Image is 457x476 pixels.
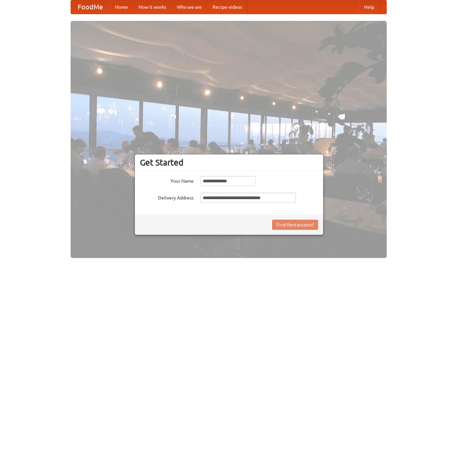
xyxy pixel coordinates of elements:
[140,176,194,184] label: Your Name
[110,0,133,14] a: Home
[207,0,247,14] a: Recipe videos
[133,0,172,14] a: How it works
[140,157,318,168] h3: Get Started
[172,0,207,14] a: Who we are
[140,193,194,201] label: Delivery Address
[71,0,110,14] a: FoodMe
[359,0,380,14] a: Help
[272,220,318,230] button: Find Restaurants!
